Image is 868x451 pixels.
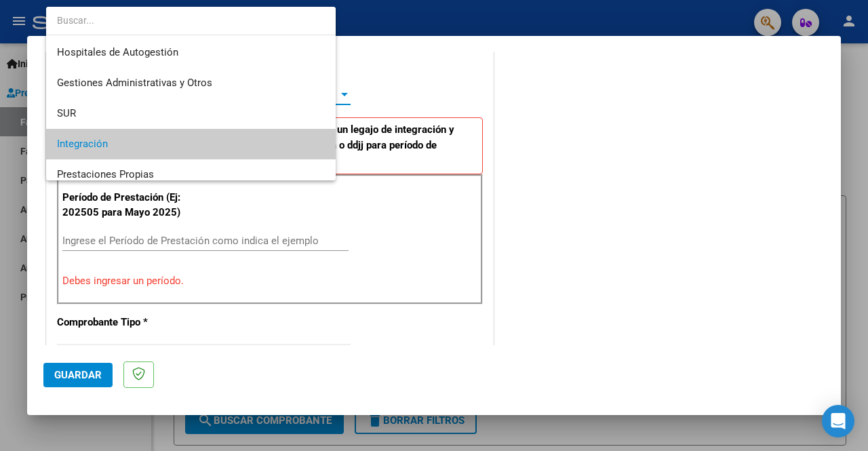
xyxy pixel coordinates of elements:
[57,46,178,58] span: Hospitales de Autogestión
[57,77,212,89] span: Gestiones Administrativas y Otros
[57,107,76,119] span: SUR
[57,138,108,150] span: Integración
[822,405,854,437] div: Open Intercom Messenger
[46,6,336,35] input: dropdown search
[57,168,154,180] span: Prestaciones Propias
